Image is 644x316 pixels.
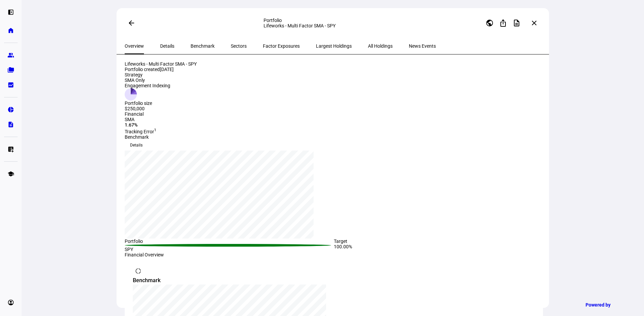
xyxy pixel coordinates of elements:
div: $250,000 [125,106,170,111]
span: Factor Exposures [263,44,300,48]
eth-mat-symbol: folder_copy [7,67,14,73]
div: Portfolio [125,239,334,244]
span: Benchmark [191,44,215,48]
div: Lifeworks - Multi Factor SMA - SPY [125,61,543,67]
eth-mat-symbol: group [7,52,14,59]
div: Lifeworks - Multi Factor SMA - SPY [264,23,402,28]
span: Largest Holdings [316,44,352,48]
div: Strategy [125,72,170,77]
a: pie_chart [4,103,18,116]
div: Engagement Indexing [125,83,170,88]
span: Overview [125,44,144,48]
a: bid_landscape [4,78,18,92]
div: SMA [125,117,543,122]
mat-icon: public [486,19,494,27]
div: Target [334,239,543,244]
div: Benchmark [125,134,543,140]
div: Financial Overview [125,252,543,257]
a: home [4,24,18,37]
a: folder_copy [4,63,18,77]
div: Portfolio size [125,100,170,106]
eth-mat-symbol: list_alt_add [7,146,14,153]
mat-icon: donut_large [135,268,142,274]
a: description [4,118,18,131]
eth-mat-symbol: left_panel_open [7,9,14,16]
mat-icon: description [513,19,521,27]
span: Tracking Error [125,129,156,134]
eth-mat-symbol: pie_chart [7,106,14,113]
div: SPY [125,247,334,252]
span: News Events [409,44,436,48]
span: Sectors [231,44,247,48]
a: Powered by [582,298,634,311]
span: [DATE] [160,67,174,72]
a: group [4,48,18,62]
div: chart, 1 series [125,151,314,239]
div: SMA Only [125,77,170,83]
div: Financial [125,111,543,117]
div: Portfolio created [125,67,543,72]
eth-mat-symbol: school [7,171,14,177]
span: All Holdings [368,44,393,48]
div: 1.67% [125,122,543,128]
eth-mat-symbol: description [7,121,14,128]
div: 100.00% [334,244,543,252]
sup: 1 [154,128,156,132]
span: Details [160,44,174,48]
button: Details [125,140,148,151]
div: Benchmark [133,276,535,285]
eth-mat-symbol: bid_landscape [7,82,14,88]
eth-mat-symbol: account_circle [7,299,14,306]
span: Details [130,140,143,151]
div: Portfolio [264,18,402,23]
mat-icon: ios_share [499,19,507,27]
mat-icon: arrow_back [127,19,135,27]
mat-icon: close [530,19,538,27]
eth-mat-symbol: home [7,27,14,34]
